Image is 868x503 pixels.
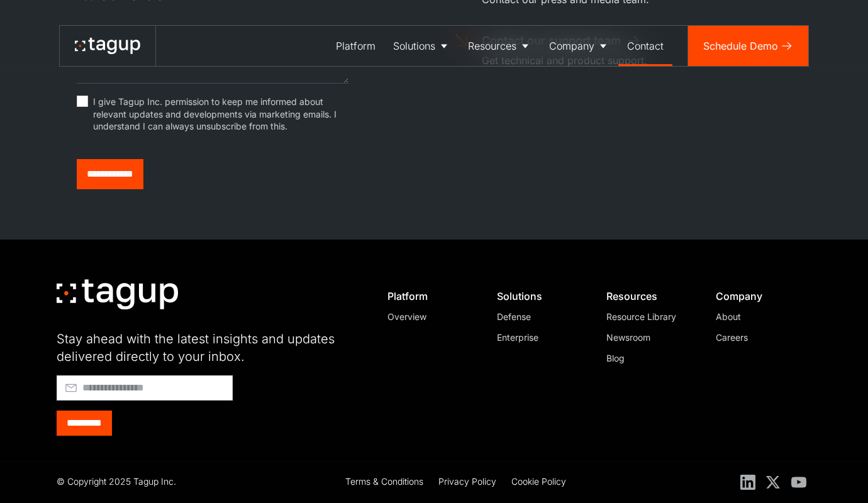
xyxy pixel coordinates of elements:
[57,330,359,365] div: Stay ahead with the latest insights and updates delivered directly to your inbox.
[606,351,692,365] a: Blog
[387,290,473,302] div: Platform
[540,26,618,66] a: Company
[468,38,516,53] div: Resources
[716,290,801,302] div: Company
[511,475,566,490] a: Cookie Policy
[606,310,692,323] a: Resource Library
[345,475,423,490] a: Terms & Conditions
[384,26,459,66] a: Solutions
[93,96,348,133] span: I give Tagup Inc. permission to keep me informed about relevant updates and developments via mark...
[497,310,582,323] a: Defense
[627,38,664,53] div: Contact
[549,38,594,53] div: Company
[716,310,801,323] a: About
[497,290,582,302] div: Solutions
[606,290,692,302] div: Resources
[497,331,582,344] a: Enterprise
[688,26,808,66] a: Schedule Demo
[327,26,384,66] a: Platform
[459,26,540,66] a: Resources
[393,38,435,53] div: Solutions
[618,26,672,66] a: Contact
[336,38,376,53] div: Platform
[57,475,176,488] div: © Copyright 2025 Tagup Inc.
[703,38,778,53] div: Schedule Demo
[606,331,692,344] a: Newsroom
[387,310,473,323] a: Overview
[438,475,496,488] div: Privacy Policy
[716,331,801,344] a: Careers
[345,475,423,488] div: Terms & Conditions
[511,475,566,488] div: Cookie Policy
[438,475,496,490] a: Privacy Policy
